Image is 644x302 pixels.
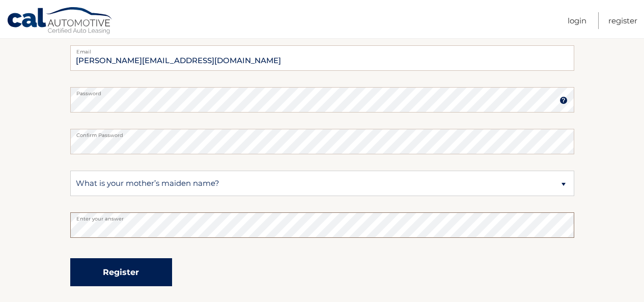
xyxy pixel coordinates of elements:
a: Login [568,12,586,29]
a: Cal Automotive [7,7,114,36]
button: Register [70,258,172,286]
input: Email [70,45,574,71]
img: tooltip.svg [559,96,568,104]
a: Register [608,12,637,29]
label: Password [70,87,574,95]
label: Email [70,45,574,53]
label: Enter your answer [70,212,574,221]
label: Confirm Password [70,129,574,137]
